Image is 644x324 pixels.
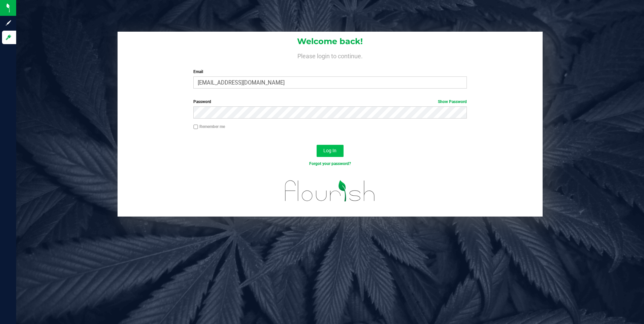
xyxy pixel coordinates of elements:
span: Log In [323,148,336,153]
a: Show Password [438,99,467,104]
h4: Please login to continue. [118,51,543,59]
span: Password [193,99,211,104]
input: Remember me [193,125,198,129]
inline-svg: Log in [5,34,12,41]
inline-svg: Sign up [5,20,12,26]
label: Email [193,69,467,75]
img: flourish_logo.svg [277,174,383,208]
h1: Welcome back! [118,37,543,46]
a: Forgot your password? [309,161,351,166]
button: Log In [317,145,344,157]
label: Remember me [193,124,225,130]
